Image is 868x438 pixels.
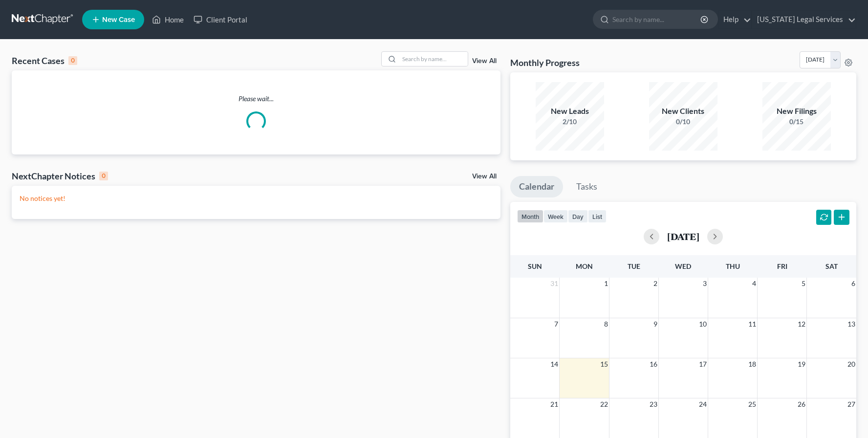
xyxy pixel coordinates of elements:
[801,278,806,289] span: 5
[510,57,580,68] h3: Monthly Progress
[825,262,838,270] span: Sat
[536,117,604,127] div: 2/10
[846,358,856,370] span: 20
[797,398,806,410] span: 26
[667,231,699,241] h2: [DATE]
[576,262,593,270] span: Mon
[549,278,559,289] span: 31
[726,262,740,270] span: Thu
[588,210,607,223] button: list
[20,194,493,203] p: No notices yet!
[747,398,757,410] span: 25
[652,318,658,330] span: 9
[472,173,497,180] a: View All
[599,358,609,370] span: 15
[102,16,135,23] span: New Case
[99,172,108,180] div: 0
[850,278,856,289] span: 6
[649,117,717,127] div: 0/10
[698,358,708,370] span: 17
[649,106,717,117] div: New Clients
[846,398,856,410] span: 27
[649,358,658,370] span: 16
[147,11,189,28] a: Home
[846,318,856,330] span: 13
[68,56,77,65] div: 0
[528,262,542,270] span: Sun
[628,262,640,270] span: Tue
[568,210,588,223] button: day
[12,55,77,66] div: Recent Cases
[553,318,559,330] span: 7
[698,318,708,330] span: 10
[747,318,757,330] span: 11
[549,398,559,410] span: 21
[543,210,568,223] button: week
[567,176,606,197] a: Tasks
[797,318,806,330] span: 12
[189,11,252,28] a: Client Portal
[698,398,708,410] span: 24
[510,176,563,197] a: Calendar
[472,58,497,65] a: View All
[747,358,757,370] span: 18
[517,210,543,223] button: month
[549,358,559,370] span: 14
[675,262,691,270] span: Wed
[603,278,609,289] span: 1
[399,52,468,66] input: Search by name...
[536,106,604,117] div: New Leads
[649,398,658,410] span: 23
[718,11,751,28] a: Help
[12,94,500,104] p: Please wait...
[762,117,831,127] div: 0/15
[751,278,757,289] span: 4
[752,11,856,28] a: [US_STATE] Legal Services
[762,106,831,117] div: New Filings
[797,358,806,370] span: 19
[777,262,787,270] span: Fri
[12,170,108,182] div: NextChapter Notices
[702,278,708,289] span: 3
[603,318,609,330] span: 8
[612,10,702,28] input: Search by name...
[599,398,609,410] span: 22
[652,278,658,289] span: 2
